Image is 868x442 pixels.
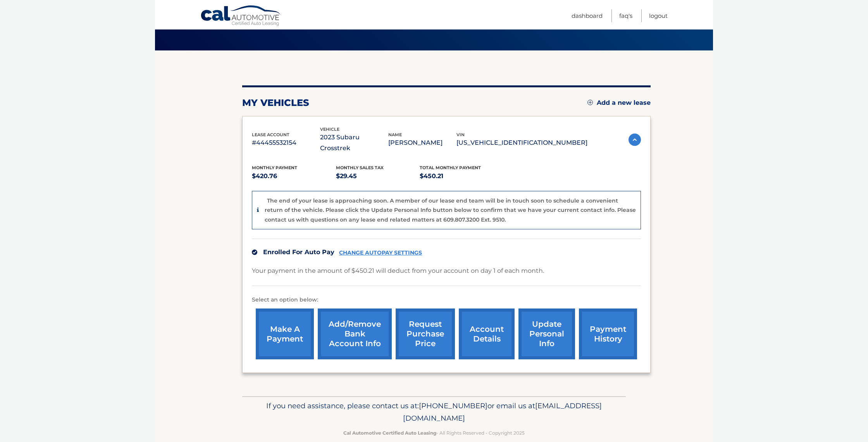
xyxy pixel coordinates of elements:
span: lease account [252,132,289,137]
p: [US_VEHICLE_IDENTIFICATION_NUMBER] [456,137,587,148]
p: #44455532154 [252,137,320,148]
p: If you need assistance, please contact us at: or email us at [247,400,621,425]
img: check.svg [252,250,257,255]
p: Your payment in the amount of $450.21 will deduct from your account on day 1 of each month. [252,265,544,276]
a: FAQ's [619,9,632,22]
a: Dashboard [572,9,603,22]
p: $29.45 [336,171,420,182]
a: request purchase price [396,309,455,359]
span: vehicle [320,127,339,132]
p: Select an option below: [252,295,641,305]
span: [PHONE_NUMBER] [419,401,487,410]
a: CHANGE AUTOPAY SETTINGS [339,250,422,256]
a: Logout [649,9,668,22]
a: update personal info [518,309,575,359]
a: make a payment [256,309,314,359]
img: add.svg [587,100,593,105]
p: [PERSON_NAME] [388,137,456,148]
a: account details [459,309,515,359]
strong: Cal Automotive Certified Auto Leasing [343,430,436,436]
span: name [388,132,402,137]
p: 2023 Subaru Crosstrek [320,132,388,154]
span: Enrolled For Auto Pay [263,248,334,256]
p: - All Rights Reserved - Copyright 2025 [247,429,621,437]
p: $450.21 [420,171,504,182]
a: Cal Automotive [200,5,282,28]
a: payment history [579,309,637,359]
span: [EMAIL_ADDRESS][DOMAIN_NAME] [403,401,602,423]
p: $420.76 [252,171,336,182]
h2: my vehicles [242,97,309,109]
span: vin [456,132,465,137]
span: Monthly Payment [252,165,297,170]
p: The end of your lease is approaching soon. A member of our lease end team will be in touch soon t... [265,197,636,223]
a: Add/Remove bank account info [318,309,392,359]
span: Total Monthly Payment [420,165,481,170]
img: accordion-active.svg [629,133,641,146]
span: Monthly sales Tax [336,165,384,170]
a: Add a new lease [587,99,651,107]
